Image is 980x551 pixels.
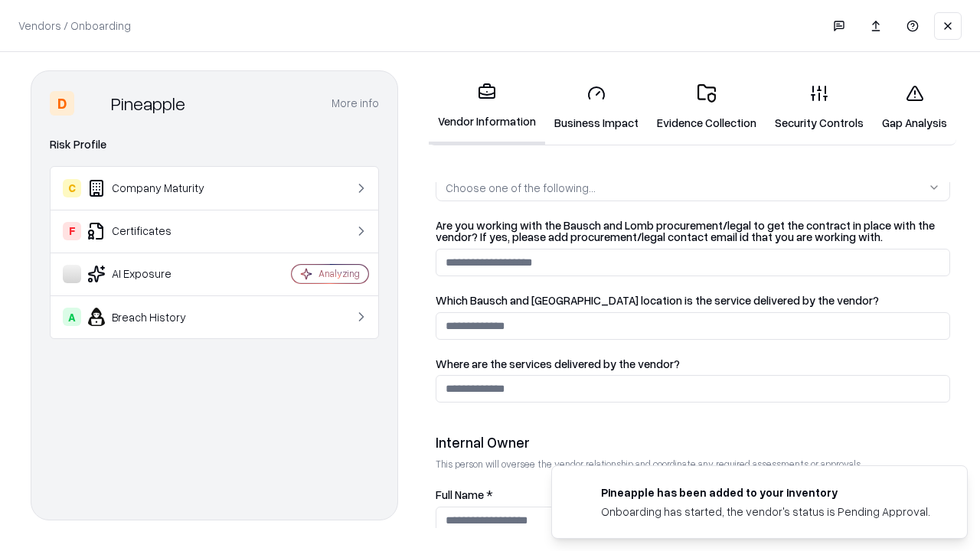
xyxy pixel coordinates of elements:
[570,484,589,503] img: pineappleenergy.com
[648,72,766,143] a: Evidence Collection
[446,180,596,196] div: Choose one of the following...
[111,91,185,116] div: Pineapple
[601,504,930,520] div: Onboarding has started, the vendor's status is Pending Approval.
[63,308,81,326] div: A
[601,484,930,500] div: Pineapple has been added to your inventory
[545,72,648,143] a: Business Impact
[50,135,379,154] div: Risk Profile
[436,295,950,306] label: Which Bausch and [GEOGRAPHIC_DATA] location is the service delivered by the vendor?
[63,179,81,197] div: C
[63,222,81,240] div: F
[436,174,950,201] button: Choose one of the following...
[63,308,246,326] div: Breach History
[436,458,950,471] p: This person will oversee the vendor relationship and coordinate any required assessments or appro...
[436,489,950,500] label: Full Name *
[332,90,379,117] button: More info
[436,433,950,452] div: Internal Owner
[436,220,950,243] label: Are you working with the Bausch and Lomb procurement/legal to get the contract in place with the ...
[318,267,360,280] div: Analyzing
[873,72,956,143] a: Gap Analysis
[63,222,246,240] div: Certificates
[766,72,873,143] a: Security Controls
[18,18,131,34] p: Vendors / Onboarding
[429,70,545,145] a: Vendor Information
[63,179,246,197] div: Company Maturity
[436,358,950,370] label: Where are the services delivered by the vendor?
[63,265,246,283] div: AI Exposure
[50,91,74,116] div: D
[80,91,105,116] img: Pineapple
